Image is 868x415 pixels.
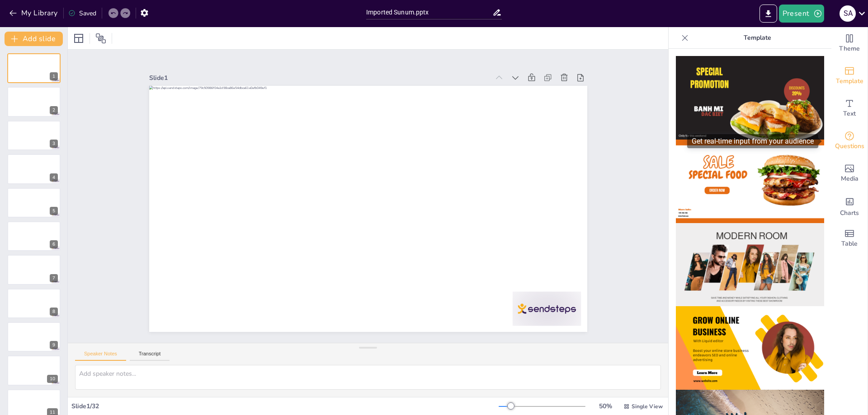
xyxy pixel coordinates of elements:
div: Get real-time input from your audience [831,125,868,157]
div: 2 [50,106,58,114]
div: Add ready made slides [831,60,868,92]
div: 6 [7,221,61,251]
input: Insert title [366,6,492,19]
div: 1 [7,53,61,83]
div: Add text boxes [831,92,868,125]
div: Layout [71,31,86,46]
div: 8 [7,289,61,318]
button: Present [779,5,824,23]
div: S A [840,5,856,22]
div: Add images, graphics, shapes or video [831,157,868,190]
div: 3 [7,121,61,150]
span: Text [843,109,856,119]
div: 5 [50,207,58,215]
button: My Library [7,6,61,20]
img: thumb-1.png [676,56,824,140]
button: S A [840,5,856,23]
div: Saved [68,9,96,18]
span: Position [95,33,106,44]
div: 9 [7,322,61,352]
div: 10 [47,375,58,383]
img: thumb-3.png [676,223,824,307]
div: Add charts and graphs [831,190,868,222]
div: 9 [50,341,58,349]
p: Template [692,27,822,49]
div: 4 [50,173,58,182]
div: Change the overall theme [831,27,868,60]
button: Add slide [5,32,63,46]
button: Export to PowerPoint [759,5,777,23]
div: 6 [50,240,58,248]
div: 3 [50,140,58,148]
span: Questions [835,141,864,151]
div: Get real-time input from your audience [687,134,818,148]
div: 10 [7,355,61,385]
span: Template [836,76,863,86]
img: thumb-4.png [676,306,824,390]
div: Slide 1 [178,31,512,110]
img: thumb-2.png [676,140,824,223]
span: Media [841,174,859,184]
span: Table [841,239,858,249]
div: 7 [7,255,61,284]
div: 50 % [594,402,616,410]
span: Charts [840,208,859,218]
span: Single View [632,403,663,410]
div: Add a table [831,222,868,255]
div: 8 [50,308,58,316]
div: 7 [50,274,58,282]
button: Transcript [130,351,170,361]
button: Speaker Notes [75,351,126,361]
div: Slide 1 / 32 [71,402,499,410]
div: 2 [7,87,61,117]
div: 4 [7,154,61,184]
div: 1 [50,72,58,80]
span: Theme [839,44,860,54]
div: 5 [7,188,61,218]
